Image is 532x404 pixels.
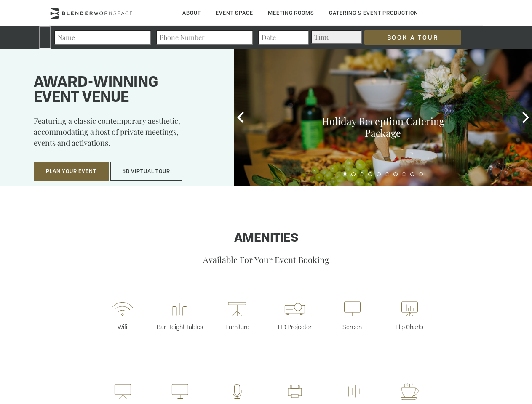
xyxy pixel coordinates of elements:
p: HD Projector [266,323,323,331]
p: Flip Charts [381,323,438,331]
p: Available For Your Event Booking [27,254,505,265]
p: Wifi [94,323,151,331]
p: Featuring a classic contemporary aesthetic, accommodating a host of private meetings, events and ... [34,115,213,154]
input: Book a Tour [364,30,461,45]
button: 3D Virtual Tour [110,162,182,181]
h1: Amenities [27,232,505,245]
input: Date [258,30,309,45]
p: Furniture [209,323,266,331]
p: Screen [323,323,381,331]
a: Holiday Reception Catering Package [322,114,444,139]
button: Plan Your Event [34,162,109,181]
p: Bar Height Tables [151,323,209,331]
h1: Award-winning event venue [34,75,213,106]
input: Phone Number [156,30,253,45]
input: Name [54,30,151,45]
